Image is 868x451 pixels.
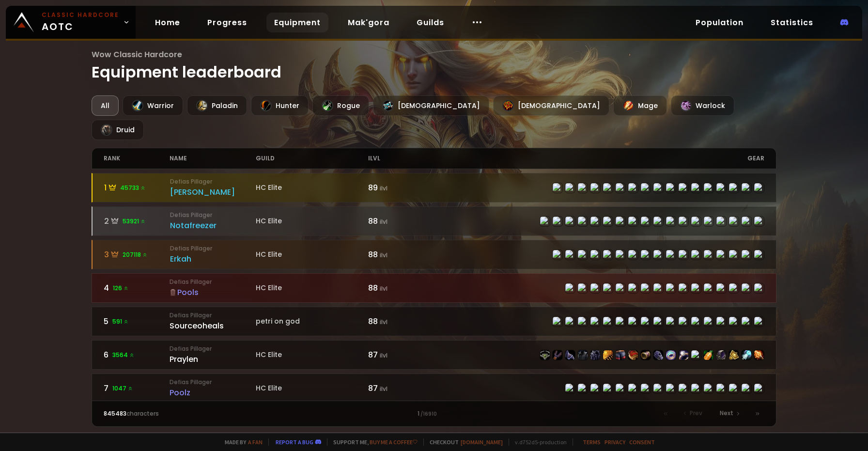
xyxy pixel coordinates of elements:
[368,215,434,227] div: 88
[170,378,255,387] small: Defias Pillager
[628,350,638,360] img: item-22516
[104,315,170,327] div: 5
[219,438,263,446] span: Made by
[123,250,148,259] span: 207118
[42,11,119,19] small: Classic Hardcore
[104,282,170,294] div: 4
[763,13,821,32] a: Statistics
[256,216,368,226] div: HC Elite
[380,184,387,192] small: ilvl
[493,95,609,116] div: [DEMOGRAPHIC_DATA]
[613,95,667,116] div: Mage
[616,350,625,360] img: item-22513
[104,249,170,261] div: 3
[170,244,256,253] small: Defias Pillager
[256,283,368,293] div: HC Elite
[170,278,255,286] small: Defias Pillager
[368,349,434,361] div: 87
[256,350,368,360] div: HC Elite
[123,217,146,226] span: 53921
[170,253,256,265] div: Erkah
[112,351,135,359] span: 3564
[120,184,146,192] span: 45733
[147,13,188,32] a: Home
[187,95,247,116] div: Paladin
[368,249,434,261] div: 88
[370,438,418,446] a: Buy me a coffee
[92,240,776,269] a: 3207118 Defias PillagerErkahHC Elite88 ilvlitem-22498item-23057item-22983item-17723item-22496item...
[540,350,550,360] img: item-22514
[42,11,119,34] span: AOTC
[92,48,776,84] h1: Equipment leaderboard
[269,409,599,418] div: 1
[170,186,256,198] div: [PERSON_NAME]
[170,177,256,186] small: Defias Pillager
[170,148,255,169] div: name
[380,284,387,293] small: ilvl
[509,438,567,446] span: v. d752d5 - production
[604,438,625,446] a: Privacy
[583,438,601,446] a: Terms
[679,350,688,360] img: item-19382
[113,284,129,293] span: 126
[688,13,751,32] a: Population
[170,353,255,365] div: Praylen
[170,311,255,320] small: Defias Pillager
[104,215,170,227] div: 2
[423,438,503,446] span: Checkout
[641,350,651,360] img: item-22519
[256,249,368,260] div: HC Elite
[256,148,368,169] div: guild
[380,251,387,259] small: ilvl
[671,95,734,116] div: Warlock
[266,13,328,32] a: Equipment
[112,317,129,326] span: 591
[92,48,776,61] span: Wow Classic Hardcore
[716,350,726,360] img: item-21583
[368,282,434,294] div: 88
[420,410,437,418] small: / 16910
[256,383,368,393] div: HC Elite
[653,350,663,360] img: item-22517
[340,13,397,32] a: Mak'gora
[6,6,136,39] a: Classic HardcoreAOTC
[409,13,452,32] a: Guilds
[380,218,387,226] small: ilvl
[248,438,263,446] a: a fan
[742,350,751,360] img: item-23048
[565,350,575,360] img: item-22515
[327,438,418,446] span: Support me,
[368,182,434,194] div: 89
[92,373,776,403] a: 71047 Defias PillagerPoolzHC Elite87 ilvlitem-22506item-22943item-22507item-22504item-22510item-2...
[276,438,313,446] a: Report a bug
[380,385,387,393] small: ilvl
[104,382,170,394] div: 7
[368,382,434,394] div: 87
[312,95,369,116] div: Rogue
[461,438,503,446] a: [DOMAIN_NAME]
[170,211,256,219] small: Defias Pillager
[368,148,434,169] div: ilvl
[256,316,368,327] div: petri on god
[754,350,764,360] img: item-19367
[92,273,776,303] a: 4126 Defias PillagerPoolsHC Elite88 ilvlitem-22506item-22943item-22507item-22504item-22510item-22...
[434,148,764,169] div: gear
[380,318,387,326] small: ilvl
[123,95,183,116] div: Warrior
[170,387,255,399] div: Poolz
[590,350,600,360] img: item-22512
[170,286,255,298] div: Pools
[170,344,255,353] small: Defias Pillager
[251,95,309,116] div: Hunter
[720,409,733,418] span: Next
[92,95,119,116] div: All
[104,182,170,194] div: 1
[104,349,170,361] div: 6
[92,173,776,202] a: 145733 Defias Pillager[PERSON_NAME]HC Elite89 ilvlitem-22498item-23057item-22499item-4335item-224...
[112,384,133,393] span: 1047
[380,351,387,359] small: ilvl
[92,307,776,336] a: 5591 Defias PillagerSourceohealspetri on god88 ilvlitem-22514item-21712item-22515item-4336item-22...
[92,120,144,140] div: Druid
[629,438,655,446] a: Consent
[104,148,170,169] div: rank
